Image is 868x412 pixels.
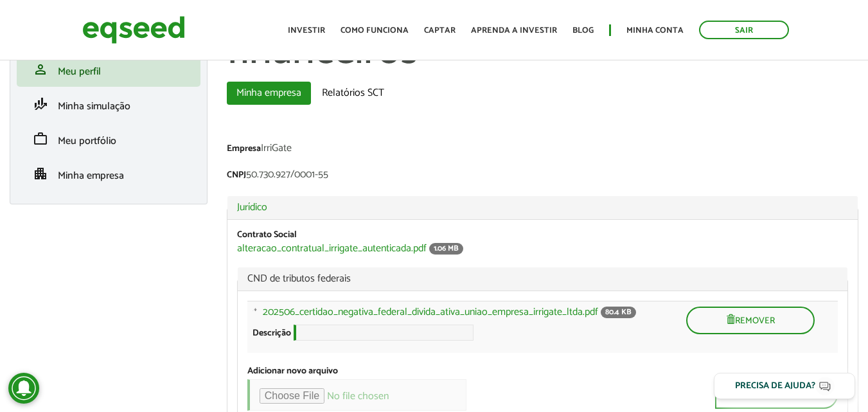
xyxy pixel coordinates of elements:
span: Meu portfólio [58,132,116,150]
a: Minha conta [626,26,684,35]
a: Aprenda a investir [471,26,557,35]
a: Jurídico [237,202,848,213]
a: 202506_certidao_negativa_federal_divida_ativa_uniao_empresa_irrigate_ltda.pdf [263,307,598,318]
span: Meu perfil [58,63,101,80]
span: 80.4 KB [601,307,636,318]
label: CNPJ [227,171,246,180]
span: finance_mode [33,96,48,112]
button: Remover [686,307,815,334]
span: 1.06 MB [429,243,463,255]
li: Minha empresa [17,156,200,191]
label: Empresa [227,145,261,154]
a: finance_modeMinha simulação [26,96,191,112]
li: Meu portfólio [17,121,200,156]
a: Sair [699,21,789,39]
a: apartmentMinha empresa [26,166,191,181]
li: Meu perfil [17,52,200,87]
li: Minha simulação [17,87,200,121]
a: Investir [288,26,325,35]
a: Captar [424,26,456,35]
a: Minha empresa [227,82,311,105]
img: EqSeed [82,13,185,47]
a: personMeu perfil [26,62,191,77]
span: work [33,131,48,147]
span: person [33,62,48,77]
div: IrriGate [227,143,858,157]
label: Contrato Social [237,231,297,240]
span: Minha simulação [58,98,130,115]
a: alteracao_contratual_irrigate_autenticada.pdf [237,244,427,254]
span: CND de tributos federais [247,274,838,284]
label: Adicionar novo arquivo [247,367,338,376]
div: 50.730.927/0001-55 [227,170,858,183]
a: Como funciona [341,26,409,35]
a: Blog [572,26,594,35]
a: Arraste para reordenar [242,307,263,324]
span: Minha empresa [58,167,124,184]
a: Relatórios SCT [312,82,394,105]
label: Descrição [252,329,291,338]
a: workMeu portfólio [26,131,191,147]
span: apartment [33,166,48,181]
